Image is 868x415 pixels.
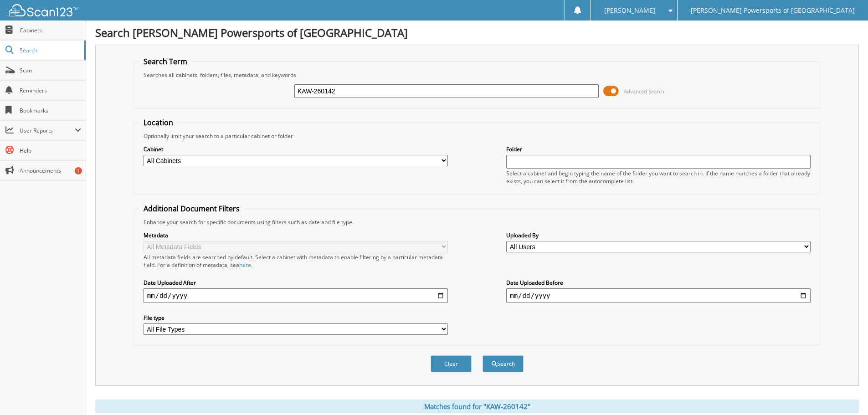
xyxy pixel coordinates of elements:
div: 1 [75,167,82,174]
div: Optionally limit your search to a particular cabinet or folder [139,132,815,140]
img: scan123-logo-white.svg [9,4,77,16]
label: Date Uploaded After [144,279,448,287]
legend: Location [139,118,178,128]
a: here [239,261,251,269]
span: [PERSON_NAME] [604,8,655,13]
label: Cabinet [144,145,448,153]
div: Enhance your search for specific documents using filters such as date and file type. [139,218,815,226]
span: Search [20,46,80,54]
button: Search [483,355,524,372]
label: Metadata [144,231,448,239]
span: Help [20,147,81,154]
span: Advanced Search [624,88,664,95]
label: Date Uploaded Before [506,279,811,287]
span: [PERSON_NAME] Powersports of [GEOGRAPHIC_DATA] [691,8,855,13]
div: Searches all cabinets, folders, files, metadata, and keywords [139,71,815,79]
span: Bookmarks [20,107,81,114]
span: Cabinets [20,26,81,34]
div: Matches found for "KAW-260142" [95,400,859,413]
span: Scan [20,67,81,74]
legend: Search Term [139,56,192,67]
div: Select a cabinet and begin typing the name of the folder you want to search in. If the name match... [506,169,811,185]
label: File type [144,314,448,322]
input: start [144,288,448,303]
div: All metadata fields are searched by default. Select a cabinet with metadata to enable filtering b... [144,253,448,269]
input: end [506,288,811,303]
button: Clear [431,355,472,372]
label: Folder [506,145,811,153]
h1: Search [PERSON_NAME] Powersports of [GEOGRAPHIC_DATA] [95,25,859,40]
iframe: Chat Widget [822,371,868,415]
label: Uploaded By [506,231,811,239]
span: User Reports [20,127,75,134]
span: Announcements [20,167,81,174]
span: Reminders [20,87,81,94]
legend: Additional Document Filters [139,204,244,214]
